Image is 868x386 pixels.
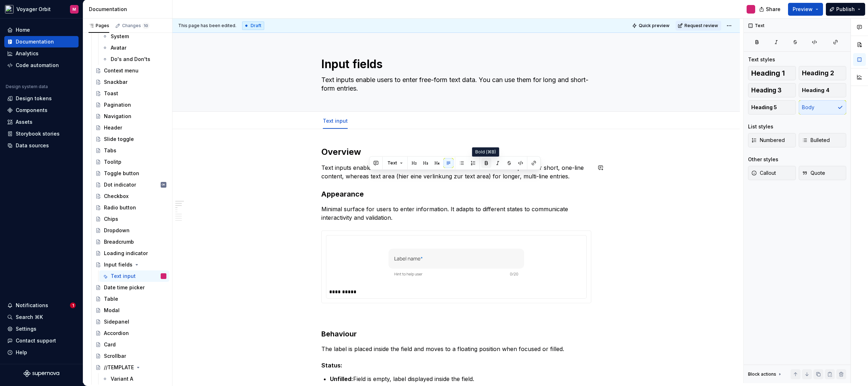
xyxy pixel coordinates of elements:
div: Input fields [104,261,132,268]
a: Sidepanel [92,316,169,327]
span: Heading 3 [751,87,782,94]
span: 10 [142,23,149,29]
a: Dropdown [92,225,169,236]
div: Documentation [16,38,54,45]
div: Changes [122,23,149,29]
a: //TEMPLATE [92,362,169,373]
div: Dot indicator [104,181,136,188]
div: Notifications [16,302,48,309]
span: Quick preview [639,23,669,29]
a: Tabs [92,145,169,156]
div: Context menu [104,67,139,74]
span: 1 [70,303,76,308]
a: Radio button [92,202,169,213]
div: Chips [104,215,118,223]
div: Design system data [6,84,48,90]
button: Quote [799,166,847,180]
div: Voyager Orbit [16,6,51,13]
div: Toast [104,90,118,97]
div: Pages [89,23,109,29]
div: Search ⌘K [16,314,43,321]
div: Text input [320,113,351,128]
span: Heading 2 [802,70,834,77]
a: Documentation [4,36,79,47]
span: Preview [793,6,813,13]
a: Storybook stories [4,128,79,139]
a: Avatar [99,42,169,54]
div: Block actions [748,369,783,379]
div: Components [16,107,47,114]
div: Analytics [16,50,39,57]
span: Text [387,160,397,166]
div: Other styles [748,156,778,163]
h2: Overview [321,146,591,158]
div: Card [104,341,116,348]
button: Callout [748,166,796,180]
p: The label is placed inside the field and moves to a floating position when focused or filled. [321,345,591,353]
div: Modal [104,307,120,314]
div: OK [162,181,165,188]
a: Modal [92,305,169,316]
div: Settings [16,325,36,332]
a: Home [4,24,79,36]
div: Sidepanel [104,318,129,325]
div: Bold (⌘B) [472,147,499,157]
div: Toggle button [104,170,139,177]
span: Request review [684,23,718,29]
div: Home [16,26,30,34]
div: Header [104,124,122,131]
div: Block actions [748,371,776,377]
button: Request review [676,21,721,31]
button: Heading 3 [748,83,796,97]
textarea: Input fields [320,56,590,73]
a: Supernova Logo [24,370,59,377]
a: Assets [4,116,79,128]
div: Table [104,295,118,303]
div: Snackbar [104,78,127,86]
div: Storybook stories [16,130,60,137]
span: Bulleted [802,137,830,144]
button: Search ⌘K [4,311,79,323]
textarea: Text inputs enable users to enter free-form text data. You can use them for long and short-form e... [320,74,590,94]
a: Slide toggle [92,133,169,145]
div: Toolitp [104,158,121,166]
div: Help [16,349,27,356]
div: Pagination [104,101,131,108]
a: Header [92,122,169,133]
div: Accordion [104,330,129,337]
div: Navigation [104,113,131,120]
a: Breadcrumb [92,236,169,248]
button: Notifications1 [4,300,79,311]
div: Draft [242,21,264,30]
div: Tabs [104,147,116,154]
p: Field is empty, label displayed inside the field. [330,375,591,383]
button: Help [4,347,79,358]
p: Text inputs enable users to enter free-form text data. The default text input is for short, one-l... [321,163,591,181]
button: Share [756,3,785,16]
a: Dot indicatorOK [92,179,169,191]
a: Toolitp [92,156,169,168]
a: Do's and Don'ts [99,54,169,65]
a: Pagination [92,99,169,111]
a: Checkbox [92,191,169,202]
span: Heading 4 [802,87,829,94]
a: Accordion [92,327,169,339]
div: Text input [111,273,136,280]
button: Heading 5 [748,100,796,115]
a: Code automation [4,60,79,71]
div: Loading indicator [104,250,148,257]
img: e5527c48-e7d1-4d25-8110-9641689f5e10.png [5,5,14,14]
div: Dropdown [104,227,130,234]
strong: Appearance [321,190,364,198]
button: Publish [826,3,865,16]
a: Table [92,293,169,305]
button: Bulleted [799,133,847,147]
div: Radio button [104,204,136,211]
button: Heading 1 [748,66,796,80]
span: Quote [802,169,825,177]
a: Chips [92,213,169,225]
a: Analytics [4,48,79,59]
span: Heading 5 [751,104,777,111]
h3: Behaviour [321,329,591,339]
a: Text input [99,270,169,282]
